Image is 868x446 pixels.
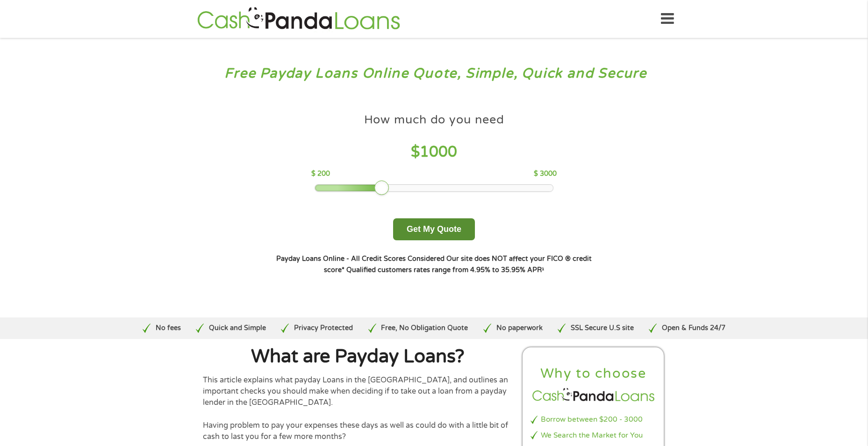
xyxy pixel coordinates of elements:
[531,414,657,425] li: Borrow between $200 - 3000
[381,323,468,333] p: Free, No Obligation Quote
[294,323,353,333] p: Privacy Protected
[364,112,504,128] h4: How much do you need
[531,365,657,382] h2: Why to choose
[571,323,634,333] p: SSL Secure U.S site
[209,323,266,333] p: Quick and Simple
[194,6,403,32] img: GetLoanNow Logo
[346,266,544,274] strong: Qualified customers rates range from 4.95% to 35.95% APR¹
[662,323,725,333] p: Open & Funds 24/7
[27,65,841,82] h3: Free Payday Loans Online Quote, Simple, Quick and Secure
[420,143,457,161] span: 1000
[203,374,513,409] p: This article explains what payday Loans in the [GEOGRAPHIC_DATA], and outlines an important check...
[393,218,475,240] button: Get My Quote
[203,420,513,443] p: Having problem to pay your expenses these days as well as could do with a little bit of cash to l...
[311,169,330,179] p: $ 200
[311,143,557,162] h4: $
[156,323,181,333] p: No fees
[531,430,657,441] li: We Search the Market for You
[276,255,445,263] strong: Payday Loans Online - All Credit Scores Considered
[496,323,543,333] p: No paperwork
[203,347,513,366] h1: What are Payday Loans?
[324,255,592,274] strong: Our site does NOT affect your FICO ® credit score*
[534,169,557,179] p: $ 3000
